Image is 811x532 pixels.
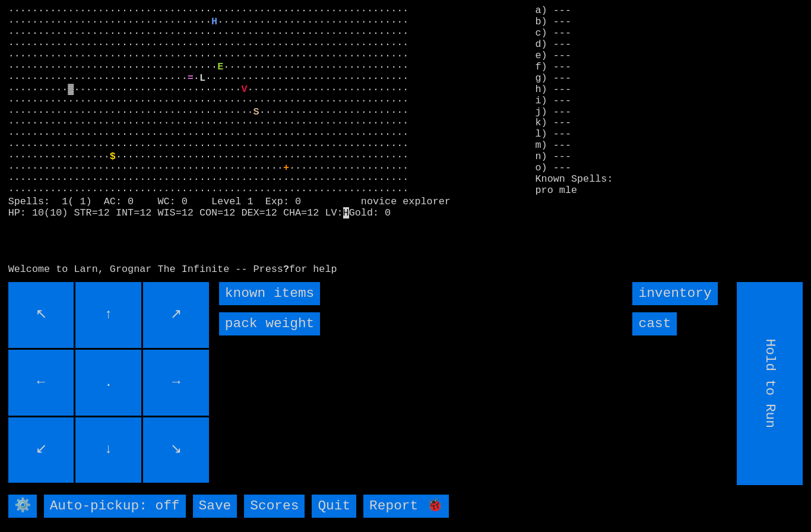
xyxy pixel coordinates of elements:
stats: a) --- b) --- c) --- d) --- e) --- f) --- g) --- h) --- i) --- j) --- k) --- l) --- m) --- n) ---... [536,5,803,165]
input: ↘ [143,417,209,483]
input: ↗ [143,282,209,348]
input: Hold to Run [737,282,803,485]
font: = [188,72,194,84]
input: ↖ [8,282,74,348]
input: Auto-pickup: off [44,495,186,518]
input: ⚙️ [8,495,37,518]
mark: H [343,207,349,218]
input: ↑ [75,282,141,348]
font: E [217,61,223,72]
font: L [199,72,205,84]
b: ? [283,264,289,275]
input: Save [193,495,237,518]
input: pack weight [219,312,320,335]
input: Report 🐞 [363,495,449,518]
input: → [143,350,209,416]
input: ← [8,350,74,416]
font: V [241,84,247,95]
larn: ··································································· ·····························... [8,5,519,271]
font: $ [110,151,116,162]
input: Scores [244,495,305,518]
input: . [75,350,141,416]
input: ↙ [8,417,74,483]
input: cast [632,312,677,335]
input: inventory [632,282,717,305]
input: known items [219,282,320,305]
font: H [211,16,217,27]
input: ↓ [75,417,141,483]
input: Quit [312,495,356,518]
font: S [254,106,259,118]
font: + [283,162,289,173]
